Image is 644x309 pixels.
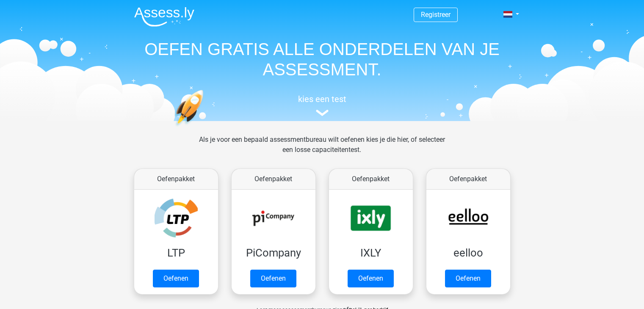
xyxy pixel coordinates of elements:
h1: OEFEN GRATIS ALLE ONDERDELEN VAN JE ASSESSMENT. [127,39,517,80]
a: Oefenen [250,270,296,287]
h5: kies een test [127,94,517,104]
img: Assessly [134,7,194,27]
img: assessment [316,110,329,116]
img: oefenen [174,90,236,166]
a: Oefenen [348,270,394,287]
div: Als je voor een bepaald assessmentbureau wilt oefenen kies je die hier, of selecteer een losse ca... [192,135,452,165]
a: Oefenen [153,270,199,287]
a: kies een test [127,94,517,116]
a: Oefenen [445,270,491,287]
a: Registreer [421,11,451,19]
